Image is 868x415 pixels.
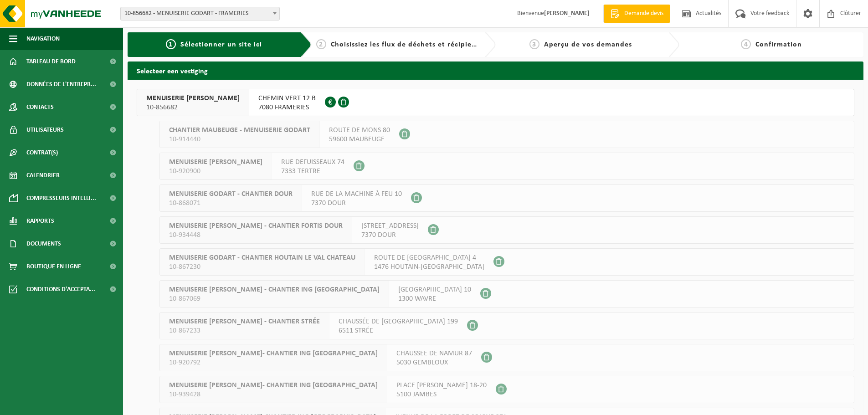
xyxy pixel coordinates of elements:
[396,390,487,399] span: 5100 JAMBES
[26,187,96,210] span: Compresseurs intelli...
[258,103,316,112] span: 7080 FRAMERIES
[311,199,402,208] span: 7370 DOUR
[26,232,61,255] span: Documents
[281,158,344,167] span: RUE DEFUISSEAUX 74
[169,135,310,144] span: 10-914440
[316,39,326,49] span: 2
[26,164,60,187] span: Calendrier
[339,326,458,335] span: 6511 STRÉE
[169,390,378,399] span: 10-939428
[329,126,390,135] span: ROUTE DE MONS 80
[169,358,378,367] span: 10-920792
[374,262,484,272] span: 1476 HOUTAIN-[GEOGRAPHIC_DATA]
[169,158,262,167] span: MENUISERIE [PERSON_NAME]
[169,349,378,358] span: MENUISERIE [PERSON_NAME]- CHANTIER ING [GEOGRAPHIC_DATA]
[128,61,863,79] h2: Selecteer een vestiging
[361,231,419,240] span: 7370 DOUR
[146,94,240,103] span: MENUISERIE [PERSON_NAME]
[169,199,293,208] span: 10-868071
[603,5,670,23] a: Demande devis
[396,381,487,390] span: PLACE [PERSON_NAME] 18-20
[121,7,279,20] span: 10-856682 - MENUISERIE GODART - FRAMERIES
[26,73,96,96] span: Données de l'entrepr...
[26,118,64,141] span: Utilisateurs
[281,167,344,176] span: 7333 TERTRE
[26,50,76,73] span: Tableau de bord
[169,190,293,199] span: MENUISERIE GODART - CHANTIER DOUR
[544,41,632,48] span: Aperçu de vos demandes
[329,135,390,144] span: 59600 MAUBEUGE
[169,326,320,335] span: 10-867233
[339,317,458,326] span: CHAUSSÉE DE [GEOGRAPHIC_DATA] 199
[396,358,472,367] span: 5030 GEMBLOUX
[26,96,54,118] span: Contacts
[396,349,472,358] span: CHAUSSEE DE NAMUR 87
[26,27,60,50] span: Navigation
[169,262,355,272] span: 10-867230
[361,221,419,231] span: [STREET_ADDRESS]
[755,41,802,48] span: Confirmation
[398,285,471,294] span: [GEOGRAPHIC_DATA] 10
[169,317,320,326] span: MENUISERIE [PERSON_NAME] - CHANTIER STRÉE
[169,167,262,176] span: 10-920900
[374,253,484,262] span: ROUTE DE [GEOGRAPHIC_DATA] 4
[169,294,380,303] span: 10-867069
[169,381,378,390] span: MENUISERIE [PERSON_NAME]- CHANTIER ING [GEOGRAPHIC_DATA]
[169,126,310,135] span: CHANTIER MAUBEUGE - MENUISERIE GODART
[741,39,751,49] span: 4
[26,141,58,164] span: Contrat(s)
[398,294,471,303] span: 1300 WAVRE
[137,89,854,116] button: MENUISERIE [PERSON_NAME] 10-856682 CHEMIN VERT 12 B7080 FRAMERIES
[26,278,95,301] span: Conditions d'accepta...
[169,221,343,231] span: MENUISERIE [PERSON_NAME] - CHANTIER FORTIS DOUR
[169,231,343,240] span: 10-934448
[180,41,262,48] span: Sélectionner un site ici
[26,210,54,232] span: Rapports
[544,10,590,17] strong: [PERSON_NAME]
[622,9,666,18] span: Demande devis
[120,7,280,20] span: 10-856682 - MENUISERIE GODART - FRAMERIES
[169,285,380,294] span: MENUISERIE [PERSON_NAME] - CHANTIER ING [GEOGRAPHIC_DATA]
[258,94,316,103] span: CHEMIN VERT 12 B
[169,253,355,262] span: MENUISERIE GODART - CHANTIER HOUTAIN LE VAL CHATEAU
[311,190,402,199] span: RUE DE LA MACHINE À FEU 10
[529,39,539,49] span: 3
[146,103,240,112] span: 10-856682
[166,39,176,49] span: 1
[26,255,81,278] span: Boutique en ligne
[331,41,483,48] span: Choisissiez les flux de déchets et récipients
